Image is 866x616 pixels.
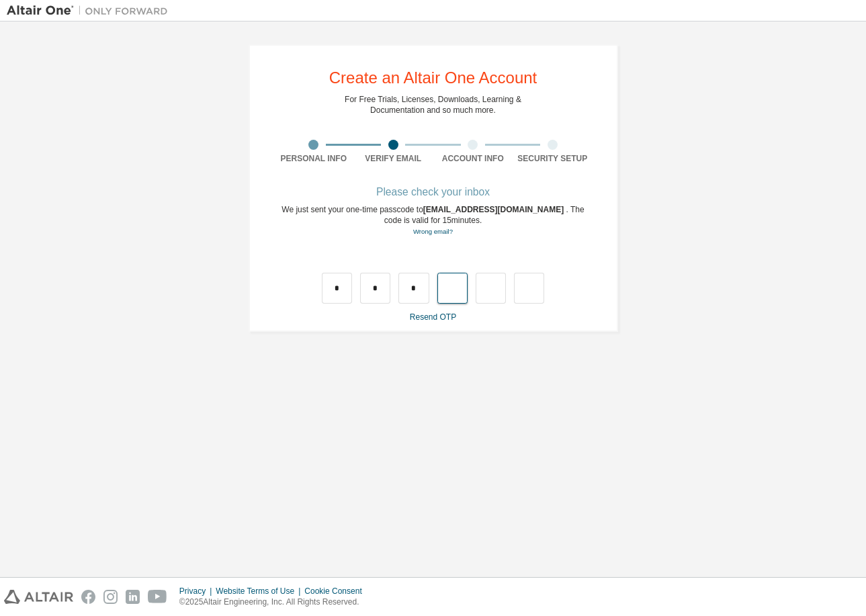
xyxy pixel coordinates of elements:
[513,153,593,164] div: Security Setup
[304,586,370,597] div: Cookie Consent
[353,153,433,164] div: Verify Email
[179,597,370,608] p: © 2025 Altair Engineering, Inc. All Rights Reserved.
[103,590,118,604] img: instagram.svg
[274,204,593,237] div: We just sent your one-time passcode to . The code is valid for 15 minutes.
[216,586,304,597] div: Website Terms of Use
[81,590,95,604] img: facebook.svg
[274,153,354,164] div: Personal Info
[433,153,513,164] div: Account Info
[410,312,456,322] a: Resend OTP
[4,590,73,604] img: altair_logo.svg
[179,586,216,597] div: Privacy
[329,70,537,86] div: Create an Altair One Account
[7,4,175,17] img: Altair One
[345,94,521,116] div: For Free Trials, Licenses, Downloads, Learning & Documentation and so much more.
[274,188,593,196] div: Please check your inbox
[148,590,167,604] img: youtube.svg
[413,228,453,235] a: Go back to the registration form
[126,590,140,604] img: linkedin.svg
[423,205,566,214] span: [EMAIL_ADDRESS][DOMAIN_NAME]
